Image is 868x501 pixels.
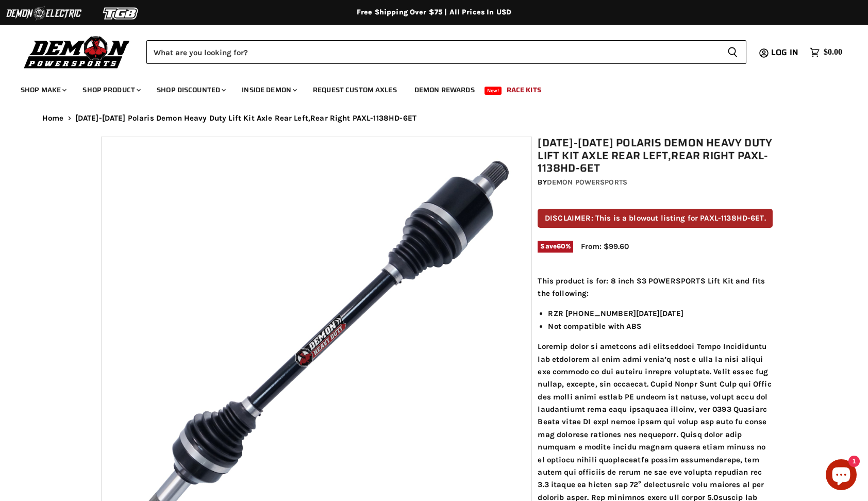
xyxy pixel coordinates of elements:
[538,209,773,228] p: DISCLAIMER: This is a blowout listing for PAXL-1138HD-6ET.
[538,177,773,188] div: by
[766,48,805,57] a: Log in
[13,79,73,101] a: Shop Make
[485,87,502,95] span: New!
[42,114,64,123] a: Home
[146,40,746,64] form: Product
[13,75,840,101] ul: Main menu
[234,79,303,101] a: Inside Demon
[547,178,627,187] a: Demon Powersports
[557,242,565,250] span: 60
[823,459,860,493] inbox-online-store-chat: Shopify online store chat
[538,137,773,175] h1: [DATE]-[DATE] Polaris Demon Heavy Duty Lift Kit Axle Rear Left,Rear Right PAXL-1138HD-6ET
[407,79,482,101] a: Demon Rewards
[538,241,573,252] span: Save %
[75,79,147,101] a: Shop Product
[538,275,773,300] p: This product is for: 8 inch S3 POWERSPORTS Lift Kit and fits the following:
[5,4,82,23] img: Demon Electric Logo 2
[22,8,846,17] div: Free Shipping Over $75 | All Prices In USD
[149,79,232,101] a: Shop Discounted
[499,79,549,101] a: Race Kits
[805,45,847,60] a: $0.00
[75,114,416,123] span: [DATE]-[DATE] Polaris Demon Heavy Duty Lift Kit Axle Rear Left,Rear Right PAXL-1138HD-6ET
[771,46,798,59] span: Log in
[548,307,773,320] li: RZR [PHONE_NUMBER][DATE][DATE]
[581,242,629,251] span: From: $99.60
[146,40,719,64] input: Search
[824,47,842,57] span: $0.00
[548,320,773,332] li: Not compatible with ABS
[21,34,133,70] img: Demon Powersports
[305,79,405,101] a: Request Custom Axles
[82,4,160,23] img: TGB Logo 2
[719,40,746,64] button: Search
[22,114,846,123] nav: Breadcrumbs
